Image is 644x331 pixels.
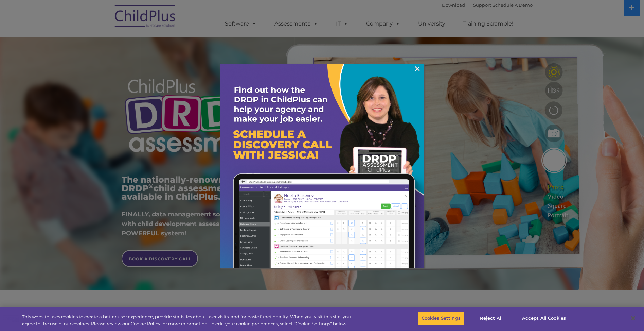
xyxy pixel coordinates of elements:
[418,311,464,326] button: Cookies Settings
[626,311,641,326] button: Close
[413,65,421,72] a: ×
[22,314,354,327] div: This website uses cookies to create a better user experience, provide statistics about user visit...
[470,311,513,326] button: Reject All
[518,311,570,326] button: Accept All Cookies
